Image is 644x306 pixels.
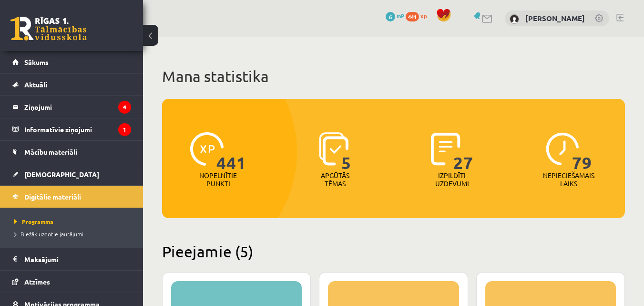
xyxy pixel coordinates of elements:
[24,170,99,179] span: [DEMOGRAPHIC_DATA]
[525,13,585,23] a: [PERSON_NAME]
[12,186,131,208] a: Digitālie materiāli
[216,132,246,171] span: 441
[12,118,131,140] a: Informatīvie ziņojumi1
[433,171,470,188] p: Izpildīti uzdevumi
[14,218,53,225] span: Programma
[24,80,47,89] span: Aktuāli
[14,217,133,226] a: Programma
[14,230,83,238] span: Biežāk uzdotie jautājumi
[12,248,131,270] a: Maksājumi
[317,171,354,188] p: Apgūtās tēmas
[319,132,349,166] img: icon-learned-topics-4a711ccc23c960034f471b6e78daf4a3bad4a20eaf4de84257b87e66633f6470.svg
[10,17,87,41] a: Rīgas 1. Tālmācības vidusskola
[162,242,625,261] h2: Pieejamie (5)
[12,96,131,118] a: Ziņojumi4
[24,118,131,140] legend: Informatīvie ziņojumi
[12,141,131,163] a: Mācību materiāli
[199,171,237,188] p: Nopelnītie punkti
[24,58,49,66] span: Sākums
[341,132,351,171] span: 5
[24,192,81,201] span: Digitālie materiāli
[572,132,592,171] span: 79
[12,51,131,73] a: Sākums
[431,132,460,166] img: icon-completed-tasks-ad58ae20a441b2904462921112bc710f1caf180af7a3daa7317a5a94f2d26646.svg
[397,12,404,20] span: mP
[12,74,131,95] a: Aktuāli
[406,12,431,20] a: 441 xp
[118,123,131,136] i: 1
[24,96,131,118] legend: Ziņojumi
[386,12,404,20] a: 6 mP
[24,248,131,270] legend: Maksājumi
[24,277,50,286] span: Atzīmes
[420,12,427,20] span: xp
[453,132,473,171] span: 27
[162,67,625,86] h1: Mana statistika
[546,132,579,166] img: icon-clock-7be60019b62300814b6bd22b8e044499b485619524d84068768e800edab66f18.svg
[386,12,395,21] span: 6
[190,132,224,166] img: icon-xp-0682a9bc20223a9ccc6f5883a126b849a74cddfe5390d2b41b4391c66f2066e7.svg
[406,12,419,21] span: 441
[12,163,131,185] a: [DEMOGRAPHIC_DATA]
[543,171,594,188] p: Nepieciešamais laiks
[14,230,133,238] a: Biežāk uzdotie jautājumi
[510,14,519,24] img: Anna Grabčaka
[12,271,131,293] a: Atzīmes
[118,101,131,114] i: 4
[24,148,77,156] span: Mācību materiāli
